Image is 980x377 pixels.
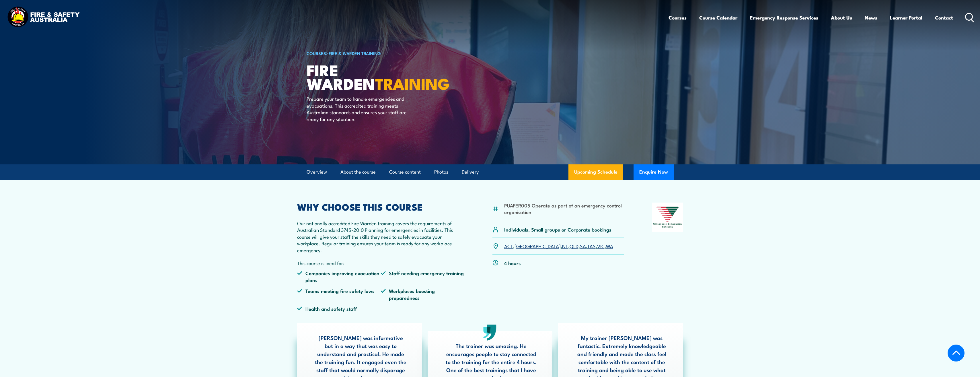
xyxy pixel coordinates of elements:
[329,50,381,56] a: Fire & Warden Training
[935,10,953,25] a: Contact
[597,242,605,249] a: VIC
[890,10,922,25] a: Learner Portal
[750,10,818,25] a: Emergency Response Services
[504,260,521,266] p: 4 hours
[504,243,613,249] p: , , , , , , ,
[865,10,877,25] a: News
[587,242,596,249] a: TAS
[669,10,687,25] a: Courses
[634,164,674,180] button: Enquire Now
[297,305,381,312] li: Health and safety staff
[570,242,578,249] a: QLD
[297,203,465,211] h2: WHY CHOOSE THIS COURSE
[504,242,513,249] a: ACT
[462,164,479,180] a: Delivery
[606,242,613,249] a: WA
[307,63,448,90] h1: Fire Warden
[297,260,465,266] p: This course is ideal for:
[831,10,852,25] a: About Us
[580,242,586,249] a: SA
[434,164,448,180] a: Photos
[307,95,411,122] p: Prepare your team to handle emergencies and evacuations. This accredited training meets Australia...
[504,226,611,233] p: Individuals, Small groups or Corporate bookings
[381,287,464,301] li: Workplaces boosting preparedness
[307,164,327,180] a: Overview
[307,50,326,56] a: COURSES
[389,164,421,180] a: Course content
[297,270,381,283] li: Companies improving evacuation plans
[297,287,381,301] li: Teams meeting fire safety laws
[297,220,465,253] p: Our nationally accredited Fire Warden training covers the requirements of Australian Standard 374...
[568,164,623,180] a: Upcoming Schedule
[515,242,561,249] a: [GEOGRAPHIC_DATA]
[504,202,624,215] li: PUAFER005 Operate as part of an emergency control organisation
[562,242,568,249] a: NT
[381,270,464,283] li: Staff needing emergency training
[652,203,683,232] img: Nationally Recognised Training logo.
[307,50,448,57] h6: >
[375,71,450,95] strong: TRAINING
[699,10,737,25] a: Course Calendar
[340,164,376,180] a: About the course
